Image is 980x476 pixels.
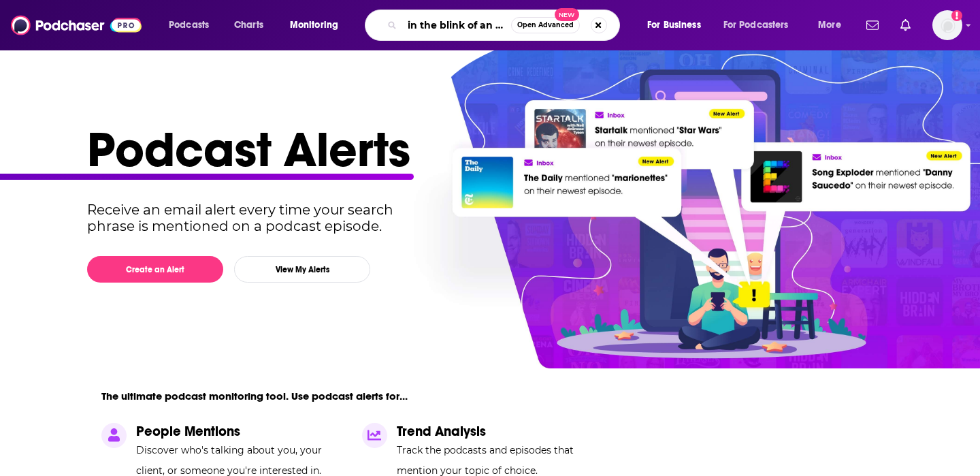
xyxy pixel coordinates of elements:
[647,16,701,35] span: For Business
[234,256,370,283] button: View My Alerts
[818,16,841,35] span: More
[101,390,408,402] p: The ultimate podcast monitoring tool. Use podcast alerts for...
[280,14,356,36] button: open menu
[555,8,579,21] span: New
[290,16,338,35] span: Monitoring
[136,423,346,440] p: People Mentions
[87,256,223,283] button: Create an Alert
[11,12,142,38] img: Podchaser - Follow, Share and Rate Podcasts
[169,16,209,35] span: Podcasts
[895,14,916,37] a: Show notifications dropdown
[402,14,511,36] input: Search podcasts, credits, & more...
[159,14,227,36] button: open menu
[723,16,789,35] span: For Podcasters
[808,14,858,36] button: open menu
[225,14,272,36] a: Charts
[397,423,606,440] p: Trend Analysis
[932,10,962,40] img: User Profile
[715,14,808,36] button: open menu
[87,120,882,180] h1: Podcast Alerts
[951,10,962,21] svg: Add a profile image
[234,16,263,35] span: Charts
[511,17,580,33] button: Open AdvancedNew
[932,10,962,40] button: Show profile menu
[638,14,718,36] button: open menu
[87,202,419,234] p: Receive an email alert every time your search phrase is mentioned on a podcast episode.
[517,22,574,29] span: Open Advanced
[932,10,962,40] span: Logged in as jhutchinson
[378,10,633,41] div: Search podcasts, credits, & more...
[861,14,884,37] a: Show notifications dropdown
